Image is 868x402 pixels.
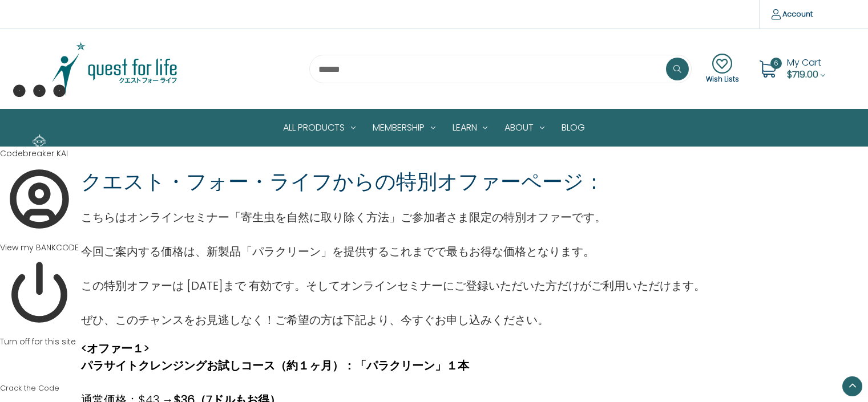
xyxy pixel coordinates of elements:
[787,56,825,81] a: Cart with 6 items
[31,348,48,365] img: tHpM1yUaNeRpvNZA00+lEaQxYogixVBFiuCLFYEWawIslgRZLEiyGJFkMWKIIsVQRYrgn8AiRa2BtrOgaUAAAAASUVORK5CYII=
[706,54,739,84] a: Wish Lists
[81,311,705,328] p: ぜひ、このチャンスをお見逃しなく！ご希望の方は下記より、今すぐお申し込みください。
[364,109,444,146] a: Membership
[43,40,186,98] img: Quest Group
[553,109,594,146] a: Blog
[81,243,705,260] p: 今回ご案内する価格は、新製品「パラクリーン」を提供するこれまでで最もお得な価格となります。
[81,277,705,294] p: この特別オファーは [DATE]まで 有効です。そしてオンラインセミナーにご登録いただいた方だけがご利用いただけます。
[81,167,604,197] p: クエスト・フォー・ライフからの特別オファーページ：
[496,109,553,146] a: About
[770,58,782,69] span: 6
[787,56,821,69] span: My Cart
[81,340,150,356] strong: <オファー１>
[444,109,496,146] a: Learn
[81,209,705,226] p: こちらはオンラインセミナー「寄生虫を自然に取り除く方法」ご参加者さま限定の特別オファーです。
[33,134,46,148] img: nkSnSEy9oQAAAABJRU5ErkJggg==
[81,358,469,373] strong: パラサイトクレンジングお試しコース（約１ヶ月）：「パラクリーン」１本
[787,68,818,81] span: $719.00
[274,109,364,146] a: All Products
